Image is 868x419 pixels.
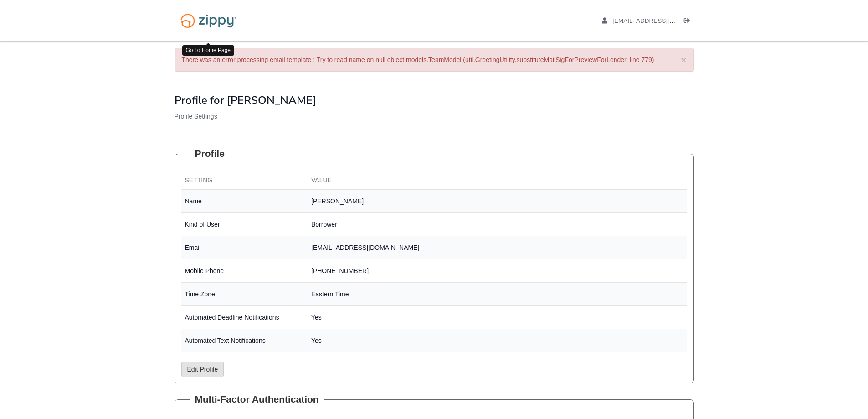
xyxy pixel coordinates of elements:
[182,45,235,56] div: Go To Home Page
[602,17,717,26] a: edit profile
[190,393,324,406] legend: Multi-Factor Authentication
[308,329,687,352] td: Yes
[308,259,687,283] td: [PHONE_NUMBER]
[181,329,308,352] td: Automated Text Notifications
[181,283,308,306] td: Time Zone
[181,236,308,259] td: Email
[684,17,694,26] a: Log out
[181,172,308,190] th: Setting
[181,259,308,283] td: Mobile Phone
[175,112,694,121] p: Profile Settings
[612,17,717,24] span: roberthampshire@hotmail.com
[181,213,308,236] td: Kind of User
[175,9,242,32] img: Logo
[308,213,687,236] td: Borrower
[308,306,687,329] td: Yes
[190,147,229,160] legend: Profile
[308,236,687,259] td: [EMAIL_ADDRESS][DOMAIN_NAME]
[308,283,687,306] td: Eastern Time
[681,55,686,65] button: ×
[181,306,308,329] td: Automated Deadline Notifications
[308,172,687,190] th: Value
[308,190,687,213] td: [PERSON_NAME]
[181,190,308,213] td: Name
[181,362,224,377] a: Edit Profile
[175,94,694,106] h1: Profile for [PERSON_NAME]
[175,48,694,72] div: There was an error processing email template : Try to read name on null object models.TeamModel (...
